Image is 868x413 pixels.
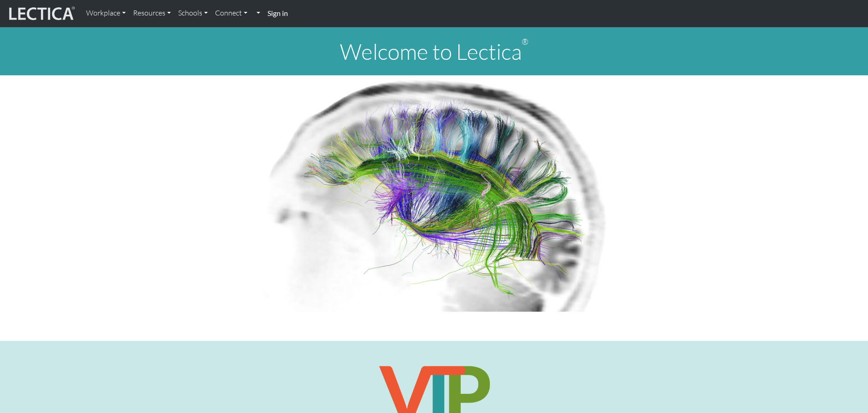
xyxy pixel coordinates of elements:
[129,4,175,23] a: Resources
[267,9,288,17] strong: Sign in
[82,4,129,23] a: Workplace
[211,4,251,23] a: Connect
[175,4,211,23] a: Schools
[7,5,75,22] img: lecticalive
[257,75,611,312] img: Human Connectome Project Image
[522,37,529,47] sup: ®
[264,4,292,23] a: Sign in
